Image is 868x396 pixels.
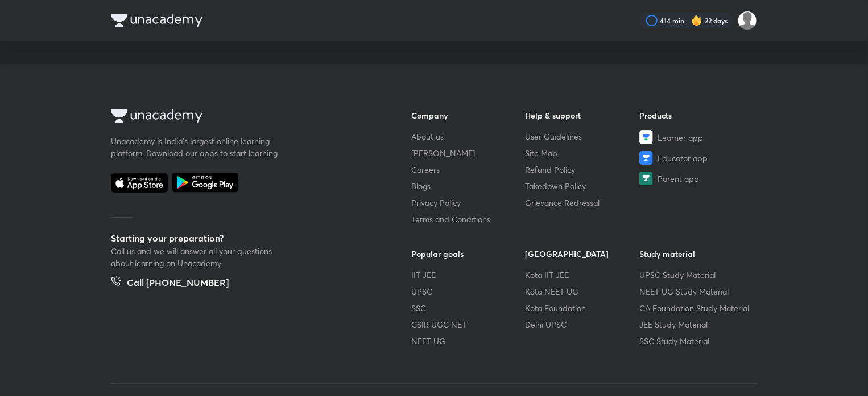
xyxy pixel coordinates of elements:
[526,147,640,159] a: Site Map
[111,109,375,126] a: Company Logo
[111,276,229,292] a: Call [PHONE_NUMBER]
[691,15,702,26] img: streak
[526,109,640,121] h6: Help & support
[411,319,526,330] a: CSIR UGC NET
[411,335,526,347] a: NEET UG
[411,180,526,192] a: Blogs
[526,164,640,175] a: Refund Policy
[111,231,375,245] h5: Starting your preparation?
[411,213,526,225] a: Terms and Conditions
[411,248,526,260] h6: Popular goals
[639,302,754,314] a: CA Foundation Study Material
[639,335,754,347] a: SSC Study Material
[411,285,526,297] a: UPSC
[526,285,640,297] a: Kota NEET UG
[526,130,640,142] a: User Guidelines
[411,109,526,121] h6: Company
[411,269,526,281] a: IIT JEE
[639,248,754,260] h6: Study material
[639,130,653,144] img: Learner app
[658,152,708,164] span: Educator app
[526,319,640,330] a: Delhi UPSC
[639,269,754,281] a: UPSC Study Material
[639,109,754,121] h6: Products
[526,248,640,260] h6: [GEOGRAPHIC_DATA]
[639,172,754,185] a: Parent app
[111,135,282,159] p: Unacademy is India’s largest online learning platform. Download our apps to start learning
[526,180,640,192] a: Takedown Policy
[639,151,754,165] a: Educator app
[526,197,640,209] a: Grievance Redressal
[639,285,754,297] a: NEET UG Study Material
[639,130,754,144] a: Learner app
[526,269,640,281] a: Kota IIT JEE
[411,164,440,175] span: Careers
[411,130,526,142] a: About us
[411,197,526,209] a: Privacy Policy
[111,109,202,123] img: Company Logo
[411,164,526,175] a: Careers
[639,151,653,165] img: Educator app
[658,132,703,144] span: Learner app
[111,14,202,27] img: Company Logo
[639,319,754,330] a: JEE Study Material
[411,302,526,314] a: SSC
[111,245,282,269] p: Call us and we will answer all your questions about learning on Unacademy
[127,276,229,292] h5: Call [PHONE_NUMBER]
[526,302,640,314] a: Kota Foundation
[639,172,653,185] img: Parent app
[411,147,526,159] a: [PERSON_NAME]
[738,11,757,30] img: surabhi
[658,173,699,185] span: Parent app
